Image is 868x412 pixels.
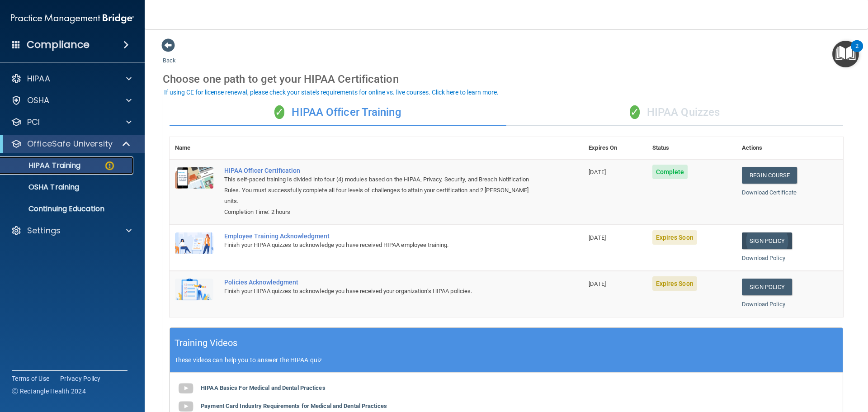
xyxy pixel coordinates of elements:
a: Begin Course [742,167,797,184]
div: This self-paced training is divided into four (4) modules based on the HIPAA, Privacy, Security, ... [224,174,538,207]
div: HIPAA Quizzes [506,99,843,126]
img: gray_youtube_icon.38fcd6cc.png [177,379,195,398]
div: 2 [855,46,859,58]
p: OfficeSafe University [27,138,113,149]
h4: Compliance [27,38,90,51]
img: PMB logo [11,9,134,28]
span: [DATE] [589,169,606,175]
p: These videos can help you to answer the HIPAA quiz [175,356,838,364]
th: Actions [736,137,843,159]
div: Completion Time: 2 hours [224,207,538,218]
span: Expires Soon [652,230,697,245]
span: [DATE] [589,280,606,287]
iframe: Drift Widget Chat Controller [712,348,857,384]
span: ✓ [274,105,284,119]
p: PCI [27,117,40,128]
a: Terms of Use [12,374,49,383]
p: HIPAA [27,73,50,84]
a: Download Certificate [742,189,797,196]
div: Finish your HIPAA quizzes to acknowledge you have received your organization’s HIPAA policies. [224,286,538,297]
span: [DATE] [589,234,606,241]
div: If using CE for license renewal, please check your state's requirements for online vs. live cours... [164,89,499,95]
h5: Training Videos [175,335,238,351]
p: OSHA [27,95,50,106]
div: Employee Training Acknowledgment [224,232,538,240]
img: warning-circle.0cc9ac19.png [104,160,115,171]
p: HIPAA Training [6,161,80,170]
p: Settings [27,225,61,236]
div: Finish your HIPAA quizzes to acknowledge you have received HIPAA employee training. [224,240,538,251]
a: HIPAA [11,73,132,84]
span: Expires Soon [652,276,697,291]
a: Download Policy [742,255,785,261]
a: Download Policy [742,301,785,308]
span: Ⓒ Rectangle Health 2024 [12,387,86,396]
span: ✓ [630,105,640,119]
div: Policies Acknowledgment [224,279,538,286]
button: If using CE for license renewal, please check your state's requirements for online vs. live cours... [163,88,500,97]
a: Privacy Policy [60,374,101,383]
th: Expires On [583,137,646,159]
b: HIPAA Basics For Medical and Dental Practices [201,384,325,391]
th: Status [647,137,737,159]
p: Continuing Education [6,204,129,213]
a: Back [163,46,176,64]
a: Settings [11,225,132,236]
span: Complete [652,165,688,179]
a: Sign Policy [742,232,792,249]
a: Sign Policy [742,279,792,295]
b: Payment Card Industry Requirements for Medical and Dental Practices [201,403,387,409]
div: Choose one path to get your HIPAA Certification [163,66,850,92]
a: PCI [11,117,132,128]
div: HIPAA Officer Training [170,99,506,126]
p: OSHA Training [6,183,79,192]
a: OSHA [11,95,132,106]
a: HIPAA Officer Certification [224,167,538,174]
button: Open Resource Center, 2 new notifications [832,41,859,67]
a: OfficeSafe University [11,138,131,149]
th: Name [170,137,219,159]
